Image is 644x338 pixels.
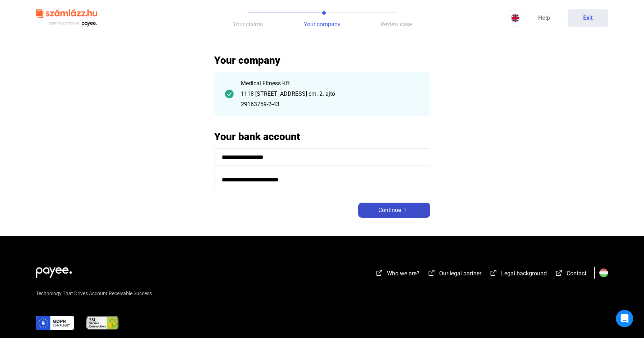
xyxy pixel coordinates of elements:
span: Continue [378,206,401,215]
a: external-link-whiteContact [555,271,586,278]
span: Our legal partner [439,270,481,277]
span: Your claims [233,21,263,28]
div: Open Intercom Messenger [616,310,633,327]
img: arrow-right-white [401,208,410,212]
span: Review case [380,21,412,28]
div: Medical Fitness Kft. [241,79,419,88]
span: Legal background [501,270,547,277]
button: Exit [568,9,608,27]
button: EN [506,9,524,27]
span: Who we are? [387,270,419,277]
img: white-payee-white-dot.svg [36,263,72,278]
a: external-link-whiteOur legal partner [427,271,481,278]
a: external-link-whiteWho we are? [375,271,419,278]
img: external-link-white [555,269,563,276]
img: ssl [86,316,119,330]
h2: Your bank account [214,130,430,143]
span: Your company [304,21,341,28]
a: external-link-whiteLegal background [489,271,547,278]
img: external-link-white [489,269,498,276]
img: HU.svg [599,269,608,277]
a: Help [524,9,564,27]
img: checkmark-darker-green-circle [225,90,234,98]
span: Contact [567,270,586,277]
img: external-link-white [427,269,436,276]
img: gdpr [36,316,74,330]
div: 1118 [STREET_ADDRESS] em. 2. ajtó [241,90,419,98]
img: external-link-white [375,269,384,276]
button: Continuearrow-right-white [358,203,430,218]
h2: Your company [214,54,430,67]
img: EN [511,14,519,22]
div: 29163759-2-43 [241,100,419,109]
img: szamlazzhu-logo [36,6,97,30]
